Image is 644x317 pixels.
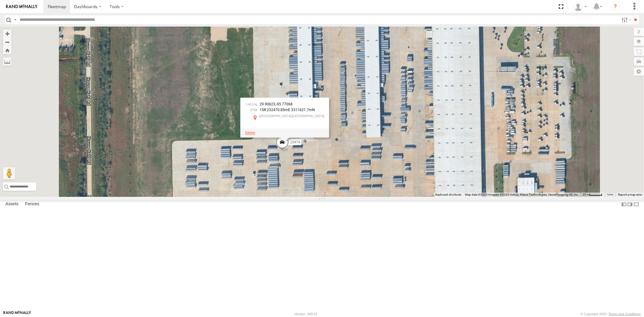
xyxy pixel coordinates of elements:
button: Zoom in [3,30,11,38]
div: © Copyright 2025 - [581,312,641,316]
button: Drag Pegman onto the map to open Street View [3,167,15,179]
a: Visit our Website [3,311,31,317]
label: Measure [3,57,11,66]
a: Terms (opens in new tab) [607,194,614,196]
img: rand-logo.svg [6,5,37,9]
label: Search Filter Options [619,15,632,24]
span: Map data ©2025 Imagery ©2025 Airbus, Maxar Technologies, Vexcel Imaging US, Inc. [465,193,579,196]
div: Version: 309.01 [294,312,317,316]
label: Hide Summary Table [633,200,639,209]
button: Keyboard shortcuts [435,193,461,197]
label: Search Query [13,15,18,24]
div: 15R 232470.85mE 3311621.7mN [245,108,324,112]
div: [GEOGRAPHIC_DATA],[GEOGRAPHIC_DATA] [259,115,324,118]
span: 29.90623 [260,102,275,107]
button: Map Scale: 20 m per 39 pixels [581,193,604,197]
a: Terms and Conditions [609,312,641,316]
span: 23474 [290,140,300,144]
label: Map Settings [634,67,644,76]
span: 20 m [582,193,589,196]
i: ? [610,2,620,11]
label: Dock Summary Table to the Left [621,200,627,209]
label: Delete Marker [245,131,255,135]
button: Zoom Home [3,46,11,54]
div: Sardor Khadjimedov [572,2,589,11]
span: -95.77068 [276,102,293,107]
button: Zoom out [3,38,11,46]
label: Dock Summary Table to the Right [627,200,633,209]
label: Assets [2,200,21,209]
a: Report a map error [618,193,642,196]
label: Fences [22,200,42,209]
div: , [245,103,324,107]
